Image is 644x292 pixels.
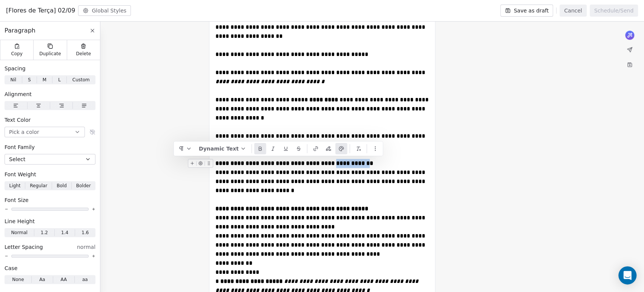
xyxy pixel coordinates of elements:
[39,276,45,283] span: Aa
[9,182,20,189] span: Light
[76,182,91,189] span: Bolder
[500,5,553,17] button: Save as draft
[6,6,75,15] span: [Flores de Terça] 02/09
[58,76,61,83] span: L
[81,229,89,236] span: 1.6
[5,90,32,98] span: Alignment
[72,76,90,83] span: Custom
[43,76,46,83] span: M
[5,217,35,225] span: Line Height
[28,76,31,83] span: S
[5,127,85,137] button: Pick a color
[78,5,131,16] button: Global Styles
[41,229,48,236] span: 1.2
[559,5,586,17] button: Cancel
[9,155,25,163] span: Select
[76,51,91,57] span: Delete
[5,264,17,272] span: Case
[5,116,31,124] span: Text Color
[618,266,636,284] div: Open Intercom Messenger
[82,276,88,283] span: aa
[5,196,29,204] span: Font Size
[5,65,26,72] span: Spacing
[590,5,638,17] button: Schedule/Send
[5,243,43,251] span: Letter Spacing
[196,143,249,154] button: Dynamic Text
[39,51,61,57] span: Duplicate
[12,276,24,283] span: None
[61,229,68,236] span: 1.4
[60,276,67,283] span: AA
[5,171,36,178] span: Font Weight
[57,182,67,189] span: Bold
[10,76,16,83] span: Nil
[30,182,47,189] span: Regular
[5,26,35,35] span: Paragraph
[11,229,27,236] span: Normal
[5,143,35,151] span: Font Family
[11,51,23,57] span: Copy
[77,243,95,251] span: normal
